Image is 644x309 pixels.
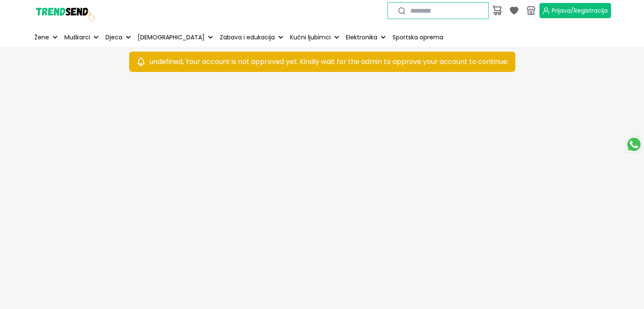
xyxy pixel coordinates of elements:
[288,28,341,47] button: Kućni ljubimci
[218,28,285,47] button: Zabava i edukacija
[33,28,59,47] button: Žene
[138,33,205,42] p: [DEMOGRAPHIC_DATA]
[391,28,445,47] a: Sportska oprema
[346,33,377,42] p: Elektronika
[149,57,509,67] p: undefined, Your account is not approved yet. Kindly wait for the admin to approve your account to...
[344,28,387,47] button: Elektronika
[63,28,100,47] button: Muškarci
[64,33,90,42] p: Muškarci
[552,6,608,15] span: Prijava/Registracija
[105,33,122,42] p: Djeca
[290,33,331,42] p: Kućni ljubimci
[220,33,275,42] p: Zabava i edukacija
[104,28,133,47] button: Djeca
[539,3,611,18] button: Prijava/Registracija
[136,28,215,47] button: [DEMOGRAPHIC_DATA]
[34,33,49,42] p: Žene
